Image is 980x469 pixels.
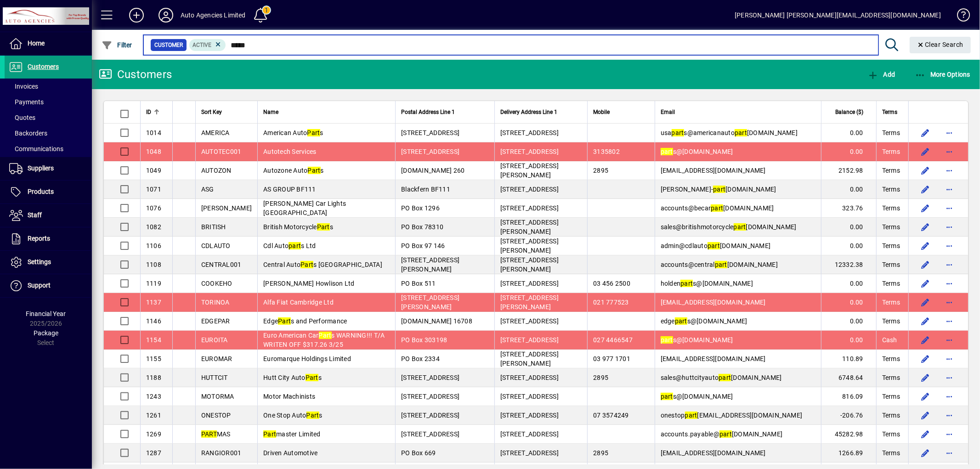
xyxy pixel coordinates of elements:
span: accounts@central [DOMAIN_NAME] [661,261,778,268]
span: Euromarque Holdings Limited [263,355,351,362]
em: Part [300,261,313,268]
span: Terms [882,411,900,420]
span: American Auto s [263,129,323,136]
a: Invoices [5,79,92,94]
span: COOKEHO [201,280,232,287]
span: [EMAIL_ADDRESS][DOMAIN_NAME] [661,449,766,457]
span: s@[DOMAIN_NAME] [661,148,733,155]
span: Autotech Services [263,148,316,155]
span: 03 977 1701 [593,355,630,362]
button: More options [942,314,957,328]
td: 0.00 [821,237,876,255]
div: [PERSON_NAME] [PERSON_NAME][EMAIL_ADDRESS][DOMAIN_NAME] [735,8,941,23]
button: Add [865,66,897,83]
span: 1154 [146,336,161,344]
span: [STREET_ADDRESS] [500,280,559,287]
td: 0.00 [821,142,876,161]
span: BRITISH [201,223,226,231]
span: Active [193,42,212,48]
div: Balance ($) [827,107,872,117]
span: Euro American Car s WARNING!!! T/A WRITEN OFF $317.26 3/25 [263,332,385,348]
span: PO Box 97 146 [401,242,445,249]
span: Terms [882,448,900,458]
button: Edit [918,182,933,197]
span: Filter [102,41,132,49]
a: Quotes [5,110,92,125]
button: More Options [912,66,973,83]
span: Home [28,40,45,47]
button: More options [942,201,957,215]
span: Clear Search [917,41,964,48]
span: Delivery Address Line 1 [500,107,557,117]
button: More options [942,389,957,404]
span: [EMAIL_ADDRESS][DOMAIN_NAME] [661,355,766,362]
span: AUTOTEC001 [201,148,242,155]
em: Part [306,374,318,381]
button: More options [942,408,957,423]
td: 1266.89 [821,444,876,463]
button: Edit [918,333,933,347]
button: Clear [910,37,971,53]
span: ASG [201,186,214,193]
span: 1049 [146,167,161,174]
button: Edit [918,370,933,385]
td: 12332.38 [821,255,876,274]
span: [EMAIL_ADDRESS][DOMAIN_NAME] [661,299,766,306]
span: 1269 [146,430,161,438]
span: [STREET_ADDRESS][PERSON_NAME] [500,256,559,273]
span: Cash [882,335,897,345]
button: Edit [918,220,933,234]
span: [STREET_ADDRESS][PERSON_NAME] [401,294,459,311]
span: EUROITA [201,336,228,344]
button: Edit [918,295,933,310]
span: 1048 [146,148,161,155]
span: 2895 [593,374,608,381]
em: Part [319,332,332,339]
span: [STREET_ADDRESS] [401,129,459,136]
span: Package [34,329,58,337]
td: 816.09 [821,387,876,406]
span: 1146 [146,317,161,325]
span: [STREET_ADDRESS][PERSON_NAME] [500,162,559,179]
button: Edit [918,125,933,140]
span: [STREET_ADDRESS] [500,449,559,457]
span: [STREET_ADDRESS][PERSON_NAME] [500,219,559,235]
span: MOTORMA [201,393,234,400]
span: Suppliers [28,164,54,172]
button: Edit [918,389,933,404]
span: 1188 [146,374,161,381]
em: part [661,336,673,344]
span: CENTRAL001 [201,261,242,268]
span: [DOMAIN_NAME] 260 [401,167,465,174]
span: Blackfern BF111 [401,186,450,193]
em: part [289,242,301,249]
div: Email [661,107,816,117]
button: Edit [918,446,933,460]
em: part [685,412,697,419]
span: [STREET_ADDRESS][PERSON_NAME] [500,294,559,311]
span: Terms [882,166,900,175]
button: More options [942,351,957,366]
span: Terms [882,185,900,194]
em: part [713,186,725,193]
td: 0.00 [821,124,876,142]
span: [PERSON_NAME] [201,204,252,212]
span: [STREET_ADDRESS][PERSON_NAME] [500,237,559,254]
span: Customer [154,40,183,50]
em: part [715,261,727,268]
span: s@[DOMAIN_NAME] [661,336,733,344]
td: 6748.64 [821,368,876,387]
span: [STREET_ADDRESS] [401,393,459,400]
span: PO Box 1296 [401,204,440,212]
span: Mobile [593,107,610,117]
span: HUTTCIT [201,374,228,381]
button: Edit [918,408,933,423]
span: AUTOZON [201,167,232,174]
em: Part [308,167,321,174]
span: Terms [882,203,900,213]
td: 0.00 [821,218,876,237]
em: PART [201,430,217,438]
button: Edit [918,276,933,291]
em: part [708,242,720,249]
span: One Stop Auto s [263,412,323,419]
